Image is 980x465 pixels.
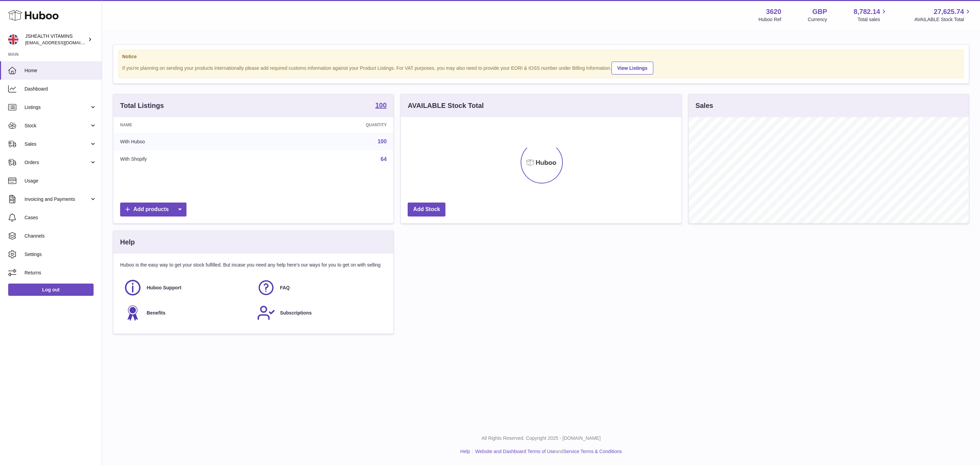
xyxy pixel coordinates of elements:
[113,117,264,133] th: Name
[257,304,383,322] a: Subscriptions
[24,178,97,184] span: Usage
[473,448,622,455] li: and
[147,285,181,291] span: Huboo Support
[24,233,97,239] span: Channels
[120,203,186,217] a: Add products
[257,278,383,297] a: FAQ
[611,62,653,75] a: View Listings
[766,7,781,16] strong: 3620
[914,16,972,23] span: AVAILABLE Stock Total
[812,7,827,16] strong: GBP
[124,278,250,297] a: Huboo Support
[120,238,135,247] h3: Help
[122,61,960,75] div: If you're planning on sending your products internationally please add required customs informati...
[24,251,97,258] span: Settings
[408,203,445,217] a: Add Stock
[280,285,290,291] span: FAQ
[408,101,484,110] h3: AVAILABLE Stock Total
[280,310,312,316] span: Subscriptions
[24,214,97,221] span: Cases
[113,133,264,150] td: With Huboo
[113,150,264,168] td: With Shopify
[264,117,393,133] th: Quantity
[24,67,97,74] span: Home
[8,284,94,296] a: Log out
[24,104,89,111] span: Listings
[854,7,880,16] span: 8,782.14
[108,435,975,442] p: All Rights Reserved. Copyright 2025 - [DOMAIN_NAME]
[375,102,387,109] strong: 100
[375,102,387,110] a: 100
[460,449,470,454] a: Help
[120,101,164,110] h3: Total Listings
[24,123,89,129] span: Stock
[934,7,964,16] span: 27,625.74
[24,159,89,166] span: Orders
[696,101,713,110] h3: Sales
[914,7,972,23] a: 27,625.74 AVAILABLE Stock Total
[758,16,781,23] div: Huboo Ref
[854,7,888,23] a: 8,782.14 Total sales
[24,86,97,92] span: Dashboard
[8,34,18,45] img: internalAdmin-3620@internal.huboo.com
[147,310,165,316] span: Benefits
[808,16,827,23] div: Currency
[857,16,888,23] span: Total sales
[381,156,387,162] a: 64
[25,33,86,46] div: JSHEALTH VITAMINS
[24,196,89,203] span: Invoicing and Payments
[378,139,387,144] a: 100
[122,53,960,60] strong: Notice
[24,270,97,276] span: Returns
[120,262,387,268] p: Huboo is the easy way to get your stock fulfilled. But incase you need any help here's our ways f...
[563,449,622,454] a: Service Terms & Conditions
[124,304,250,322] a: Benefits
[24,141,89,147] span: Sales
[475,449,555,454] a: Website and Dashboard Terms of Use
[25,40,100,45] span: [EMAIL_ADDRESS][DOMAIN_NAME]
